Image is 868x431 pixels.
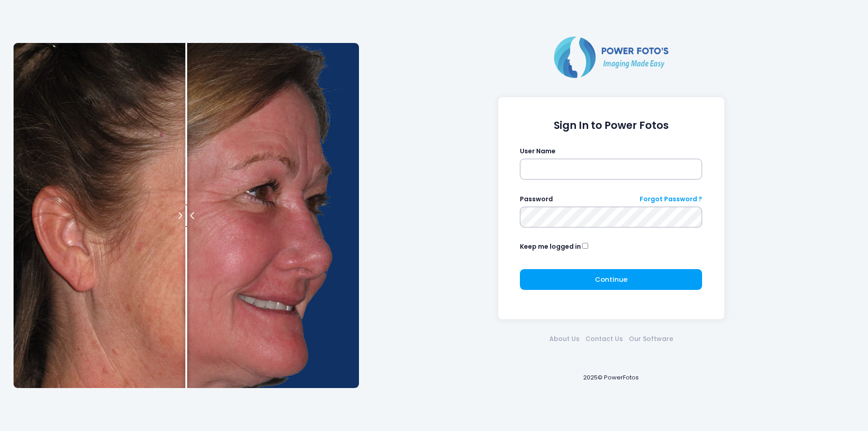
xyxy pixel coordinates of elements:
[546,334,582,344] a: About Us
[520,147,556,156] label: User Name
[640,194,702,204] a: Forgot Password ?
[595,275,627,284] span: Continue
[520,119,702,132] h1: Sign In to Power Fotos
[582,334,626,344] a: Contact Us
[520,194,553,204] label: Password
[520,269,702,290] button: Continue
[520,242,581,251] label: Keep me logged in
[550,34,672,80] img: Logo
[626,334,676,344] a: Our Software
[368,358,854,397] div: 2025© PowerFotos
